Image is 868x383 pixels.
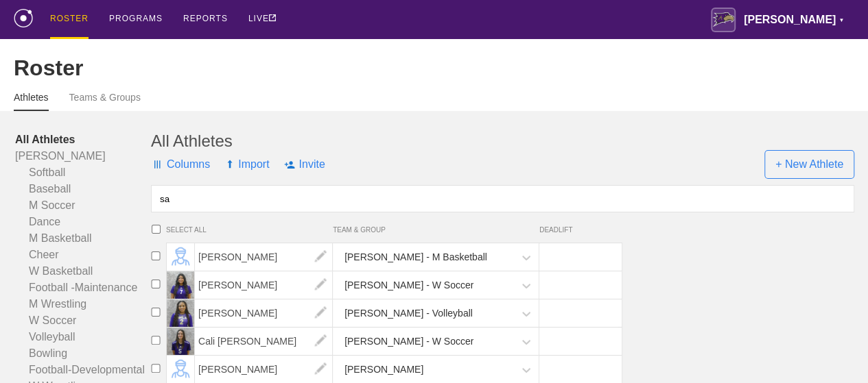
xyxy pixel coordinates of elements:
[307,356,334,383] img: edit.png
[344,329,473,354] div: [PERSON_NAME] - W Soccer
[15,362,151,378] a: Football-Developmental
[195,243,333,271] span: [PERSON_NAME]
[195,307,333,319] a: [PERSON_NAME]
[14,55,854,81] div: Roster
[15,164,151,181] a: Softball
[195,356,333,383] span: [PERSON_NAME]
[307,243,334,271] img: edit.png
[15,214,151,230] a: Dance
[764,150,854,179] span: + New Athlete
[166,226,333,234] span: SELECT ALL
[539,226,615,234] span: DEADLIFT
[838,15,844,26] div: ▼
[344,301,473,326] div: [PERSON_NAME] - Volleyball
[15,148,151,164] a: [PERSON_NAME]
[15,312,151,329] a: W Soccer
[195,335,333,347] a: Cali [PERSON_NAME]
[151,144,210,185] span: Columns
[151,185,854,212] input: Search by name...
[15,132,151,148] a: All Athletes
[344,273,473,298] div: [PERSON_NAME] - W Soccer
[14,92,49,111] a: Athletes
[151,132,854,151] div: All Athletes
[307,271,334,299] img: edit.png
[69,92,141,110] a: Teams & Groups
[307,328,334,355] img: edit.png
[15,197,151,214] a: M Soccer
[195,251,333,262] a: [PERSON_NAME]
[195,299,333,327] span: [PERSON_NAME]
[15,329,151,345] a: Volleyball
[195,328,333,355] span: Cali [PERSON_NAME]
[15,296,151,312] a: M Wrestling
[307,299,334,327] img: edit.png
[195,363,333,375] a: [PERSON_NAME]
[333,226,539,234] span: TEAM & GROUP
[195,271,333,299] span: [PERSON_NAME]
[15,345,151,362] a: Bowling
[15,181,151,197] a: Baseball
[711,8,736,32] img: Avila
[799,317,868,383] iframe: Chat Widget
[344,245,487,270] div: [PERSON_NAME] - M Basketball
[15,263,151,280] a: W Basketball
[14,9,33,27] img: logo
[284,144,325,185] span: Invite
[15,247,151,263] a: Cheer
[195,279,333,291] a: [PERSON_NAME]
[15,280,151,296] a: Football -Maintenance
[15,230,151,247] a: M Basketball
[225,144,269,185] span: Import
[344,357,423,382] div: [PERSON_NAME]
